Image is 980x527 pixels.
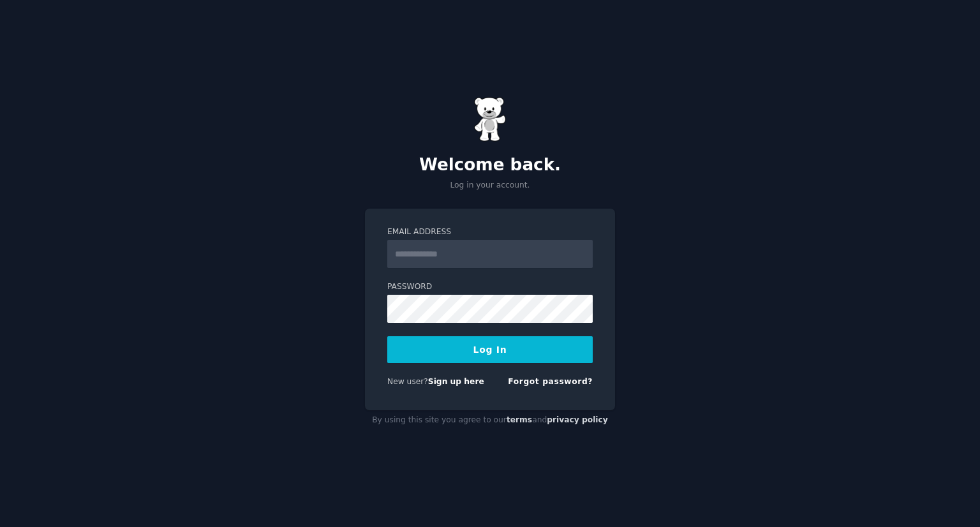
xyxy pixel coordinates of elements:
a: privacy policy [547,415,608,424]
h2: Welcome back. [365,155,615,175]
a: Sign up here [428,377,484,386]
label: Password [387,281,593,293]
p: Log in your account. [365,180,615,191]
img: Gummy Bear [474,97,506,142]
div: By using this site you agree to our and [365,410,615,431]
label: Email Address [387,226,593,238]
span: New user? [387,377,428,386]
button: Log In [387,336,593,363]
a: terms [507,415,532,424]
a: Forgot password? [508,377,593,386]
